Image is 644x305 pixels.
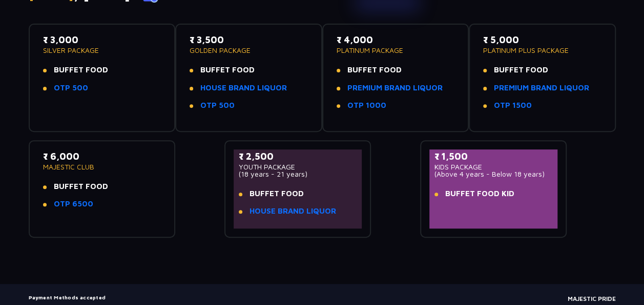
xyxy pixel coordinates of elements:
a: OTP 500 [54,82,88,94]
p: PLATINUM PLUS PACKAGE [483,47,601,54]
p: (Above 4 years - Below 18 years) [434,170,553,178]
p: GOLDEN PACKAGE [190,47,308,54]
a: OTP 1500 [494,100,532,111]
span: BUFFET FOOD [347,64,402,76]
p: ₹ 3,000 [43,33,161,47]
p: PLATINUM PACKAGE [337,47,455,54]
p: ₹ 2,500 [239,149,357,163]
a: PREMIUM BRAND LIQUOR [347,82,443,94]
p: ₹ 6,000 [43,149,161,163]
p: ₹ 1,500 [434,149,553,163]
p: ₹ 4,000 [337,33,455,47]
span: BUFFET FOOD [54,64,108,76]
a: OTP 6500 [54,198,93,210]
p: ₹ 3,500 [190,33,308,47]
p: ₹ 5,000 [483,33,601,47]
p: YOUTH PACKAGE [239,163,357,170]
span: BUFFET FOOD [250,188,304,200]
a: OTP 1000 [347,100,386,111]
p: (18 years - 21 years) [239,170,357,178]
span: BUFFET FOOD [200,64,255,76]
span: BUFFET FOOD [494,64,548,76]
h5: Payment Methods accepted [29,294,206,300]
a: PREMIUM BRAND LIQUOR [494,82,589,94]
span: BUFFET FOOD KID [445,188,514,200]
a: HOUSE BRAND LIQUOR [250,205,336,217]
span: BUFFET FOOD [54,181,108,193]
p: SILVER PACKAGE [43,47,161,54]
p: KIDS PACKAGE [434,163,553,170]
a: HOUSE BRAND LIQUOR [200,82,287,94]
p: MAJESTIC CLUB [43,163,161,170]
a: OTP 500 [200,100,235,111]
